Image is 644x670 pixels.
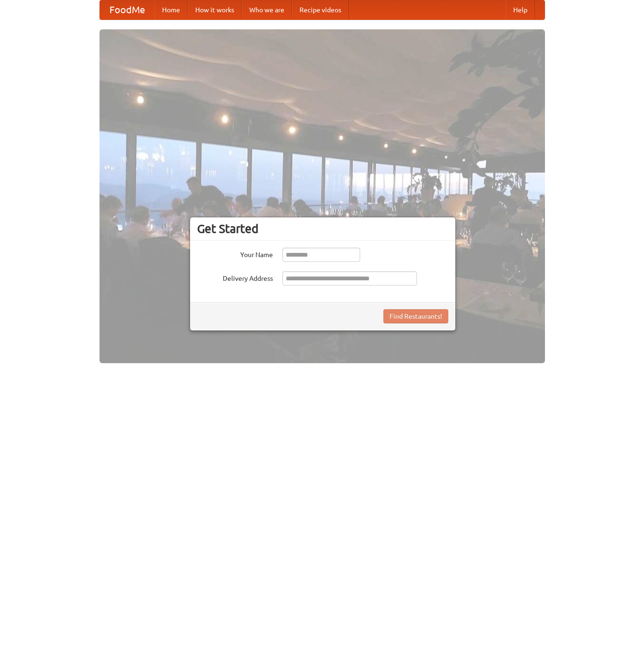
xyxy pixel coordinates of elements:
[242,0,292,19] a: Who we are
[506,0,535,19] a: Help
[197,271,273,283] label: Delivery Address
[383,309,448,323] button: Find Restaurants!
[154,0,188,19] a: Home
[292,0,349,19] a: Recipe videos
[197,248,273,259] label: Your Name
[100,0,154,19] a: FoodMe
[188,0,242,19] a: How it works
[197,222,448,236] h3: Get Started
